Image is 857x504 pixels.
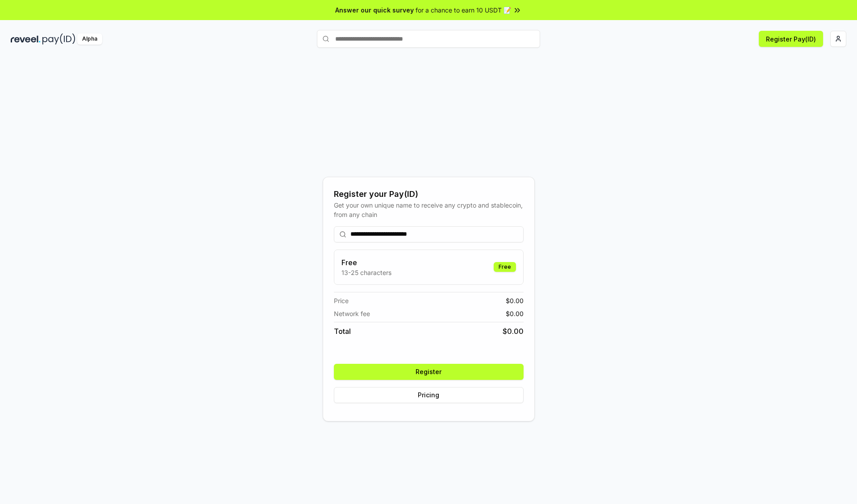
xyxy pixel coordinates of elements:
[416,5,511,15] span: for a chance to earn 10 USDT 📝
[506,296,524,305] span: $ 0.00
[334,309,370,318] span: Network fee
[341,268,391,277] p: 13-25 characters
[503,326,524,337] span: $ 0.00
[506,309,524,318] span: $ 0.00
[334,364,524,380] button: Register
[335,5,414,15] span: Answer our quick survey
[334,188,524,200] div: Register your Pay(ID)
[11,33,41,45] img: reveel_dark
[334,200,524,219] div: Get your own unique name to receive any crypto and stablecoin, from any chain
[494,262,516,272] div: Free
[759,31,823,47] button: Register Pay(ID)
[334,326,351,337] span: Total
[77,33,102,45] div: Alpha
[341,257,391,268] h3: Free
[334,387,524,403] button: Pricing
[42,33,75,45] img: pay_id
[334,296,349,305] span: Price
